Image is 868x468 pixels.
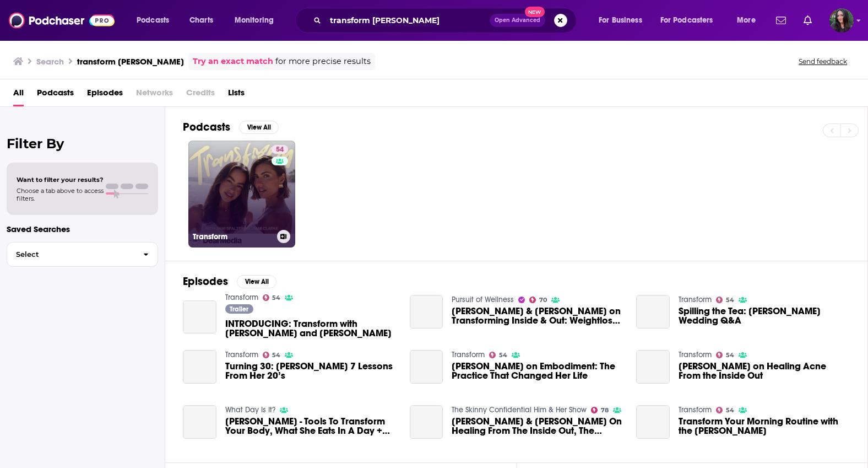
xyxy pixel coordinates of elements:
[539,298,547,303] span: 70
[325,12,490,29] input: Search podcasts, credits, & more...
[679,295,712,304] a: Transform
[193,232,273,241] h3: Transform
[306,8,587,33] div: Search podcasts, credits, & more...
[263,294,281,301] a: 54
[410,295,443,329] a: Sami Clarke & Sami Spalter on Transforming Inside & Out: Weightloss, Grief, Self Love & The Messi...
[225,362,397,380] a: Turning 30: Sami Clarke’s 7 Lessons From Her 20’s
[7,251,134,258] span: Select
[660,13,713,28] span: For Podcasters
[183,275,228,288] h2: Episodes
[272,295,280,300] span: 54
[239,121,279,134] button: View All
[726,353,734,358] span: 54
[829,8,854,33] img: User Profile
[636,405,670,439] a: Transform Your Morning Routine with the Samis
[225,405,275,415] a: What Day Is It?
[679,306,850,325] span: Spilling the Tea: [PERSON_NAME] Wedding Q&A
[452,350,485,359] a: Transform
[653,12,729,29] button: open menu
[829,8,854,33] span: Logged in as elenadreamday
[772,11,790,30] a: Show notifications dropdown
[77,56,184,67] h3: transform [PERSON_NAME]
[227,12,288,29] button: open menu
[13,84,24,106] a: All
[235,13,274,28] span: Monitoring
[410,405,443,439] a: Sami Clarke & Sami Spalter On Healing From The Inside Out, The Power Of Your Nervous System, & Be...
[230,306,248,313] span: Trailer
[636,350,670,384] a: Sami Clarke on Healing Acne From the Inside Out
[136,84,173,106] span: Networks
[452,295,514,304] a: Pursuit of Wellness
[7,224,158,234] p: Saved Searches
[237,275,276,288] button: View All
[525,7,545,17] span: New
[189,13,213,28] span: Charts
[129,12,183,29] button: open menu
[225,319,397,338] span: INTRODUCING: Transform with [PERSON_NAME] and [PERSON_NAME]
[636,295,670,329] a: Spilling the Tea: Sami Clarke’s Wedding Q&A
[410,350,443,384] a: Sami Clarke on Embodiment: The Practice That Changed Her Life
[263,352,281,358] a: 54
[272,145,288,154] a: 54
[716,297,734,303] a: 54
[228,84,245,106] a: Lists
[183,300,216,334] a: INTRODUCING: Transform with Sami Clarke and Sami Spalter
[37,84,74,106] a: Podcasts
[452,362,623,380] span: [PERSON_NAME] on Embodiment: The Practice That Changed Her Life
[17,187,104,202] span: Choose a tab above to access filters.
[225,417,397,435] a: Sami Clarke - Tools To Transform Your Body, What She Eats In A Day + Why Consistency Really Is Key
[183,405,216,439] a: Sami Clarke - Tools To Transform Your Body, What She Eats In A Day + Why Consistency Really Is Key
[186,84,215,106] span: Credits
[452,417,623,435] span: [PERSON_NAME] & [PERSON_NAME] On Healing From The Inside Out, The Power Of Your Nervous System, &...
[591,12,656,29] button: open menu
[452,362,623,380] a: Sami Clarke on Embodiment: The Practice That Changed Her Life
[225,319,397,338] a: INTRODUCING: Transform with Sami Clarke and Sami Spalter
[452,306,623,325] span: [PERSON_NAME] & [PERSON_NAME] on Transforming Inside & Out: Weightloss, Grief, Self Love & The Me...
[183,120,279,134] a: PodcastsView All
[275,55,371,68] span: for more precise results
[716,407,734,413] a: 54
[225,350,258,359] a: Transform
[795,57,850,66] button: Send feedback
[490,14,545,27] button: Open AdvancedNew
[36,56,64,67] h3: Search
[87,84,123,106] a: Episodes
[679,417,850,435] a: Transform Your Morning Routine with the Samis
[452,405,587,415] a: The Skinny Confidential Him & Her Show
[225,362,397,380] span: Turning 30: [PERSON_NAME] 7 Lessons From Her 20’s
[183,275,276,288] a: EpisodesView All
[679,417,850,435] span: Transform Your Morning Routine with the [PERSON_NAME]
[188,141,295,248] a: 54Transform
[17,176,104,184] span: Want to filter your results?
[183,120,230,134] h2: Podcasts
[737,13,756,28] span: More
[726,408,734,413] span: 54
[495,18,540,23] span: Open Advanced
[601,408,609,413] span: 78
[193,55,273,68] a: Try an exact match
[679,306,850,325] a: Spilling the Tea: Sami Clarke’s Wedding Q&A
[276,144,284,155] span: 54
[137,13,169,28] span: Podcasts
[183,350,216,384] a: Turning 30: Sami Clarke’s 7 Lessons From Her 20’s
[679,362,850,380] span: [PERSON_NAME] on Healing Acne From the Inside Out
[679,362,850,380] a: Sami Clarke on Healing Acne From the Inside Out
[729,12,769,29] button: open menu
[489,352,507,358] a: 54
[452,417,623,435] a: Sami Clarke & Sami Spalter On Healing From The Inside Out, The Power Of Your Nervous System, & Be...
[726,298,734,303] span: 54
[499,353,507,358] span: 54
[829,8,854,33] button: Show profile menu
[599,13,642,28] span: For Business
[529,297,547,303] a: 70
[7,136,158,152] h2: Filter By
[799,11,816,30] a: Show notifications dropdown
[591,407,609,413] a: 78
[716,352,734,358] a: 54
[9,10,115,31] img: Podchaser - Follow, Share and Rate Podcasts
